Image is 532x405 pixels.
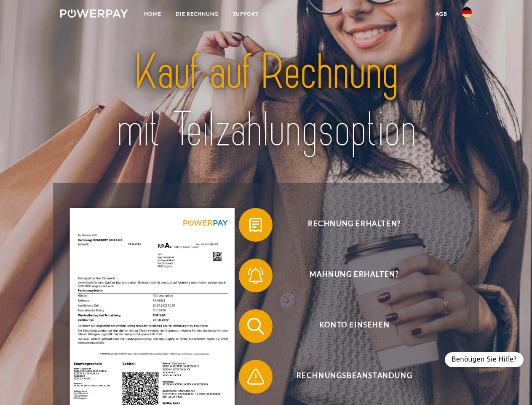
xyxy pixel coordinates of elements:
button: Rechnungsbeanstandung [239,360,458,394]
a: DIE RECHNUNG [168,6,226,22]
img: qb_bill.svg [245,214,266,235]
img: qb_warning.svg [245,366,266,387]
img: logo-powerpay-white.svg [60,9,128,18]
a: agb [428,6,454,22]
button: Rechnung erhalten? [239,208,458,242]
span: Konto einsehen [251,309,457,343]
a: Home [137,6,168,22]
img: qb_search.svg [245,316,266,337]
button: Konto einsehen [239,309,458,343]
span: Rechnungsbeanstandung [251,360,457,394]
img: de [462,7,472,17]
div: Benötigen Sie Hilfe? [445,352,524,367]
a: SUPPORT [226,6,266,22]
img: qb_bell.svg [245,265,266,286]
button: Mahnung erhalten? [239,259,458,292]
img: title-powerpay_de.svg [80,40,452,162]
span: Rechnung erhalten? [251,208,457,242]
span: Mahnung erhalten? [251,259,457,292]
